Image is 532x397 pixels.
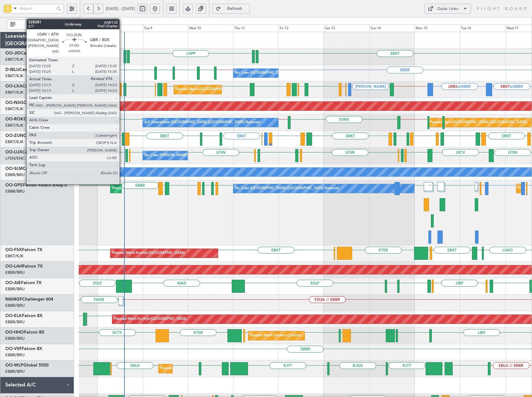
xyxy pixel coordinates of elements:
[5,281,42,285] a: OO-AIEFalcon 7X
[5,90,23,95] a: EBKT/KJK
[5,248,43,252] a: OO-FSXFalcon 7X
[114,315,186,324] div: Planned Maint Kortrijk-[GEOGRAPHIC_DATA]
[5,117,24,121] span: OO-ROK
[80,18,91,24] div: [DATE]
[5,253,23,259] a: EBKT/KJK
[160,364,193,373] div: Planned Maint Liege
[5,68,19,72] span: D-IBLU
[5,336,25,341] a: EBBR/BRU
[5,314,22,318] span: OO-ELK
[5,330,44,334] a: OO-HHOFalcon 8X
[144,151,219,160] div: No Crew [PERSON_NAME] ([PERSON_NAME])
[278,25,324,32] div: Fri 12
[235,68,339,78] div: No Crew [GEOGRAPHIC_DATA] ([GEOGRAPHIC_DATA] National)
[5,248,22,252] span: OO-FSX
[5,84,63,88] a: OO-LXACessna Citation CJ4
[5,123,23,128] a: EBKT/KJK
[5,319,25,325] a: EBBR/BRU
[112,184,225,193] div: Planned Maint [GEOGRAPHIC_DATA] ([GEOGRAPHIC_DATA] National)
[5,363,49,367] a: OO-WLPGlobal 5500
[414,25,460,32] div: Mon 15
[5,139,23,145] a: EBKT/KJK
[424,4,471,14] button: Quick Links
[5,183,23,187] span: OO-GPE
[5,264,22,269] span: OO-LAH
[5,286,25,292] a: EBBR/BRU
[5,106,23,112] a: EBKT/KJK
[112,249,184,258] div: Planned Maint Kortrijk-[GEOGRAPHIC_DATA]
[212,4,250,14] button: Refresh
[235,184,339,193] div: No Crew [GEOGRAPHIC_DATA] ([GEOGRAPHIC_DATA] National)
[5,172,25,178] a: EBBR/BRU
[437,6,458,12] div: Quick Links
[5,68,59,72] a: D-IBLUCessna Citation M2
[144,118,260,127] div: A/C Unavailable [GEOGRAPHIC_DATA] ([GEOGRAPHIC_DATA] National)
[5,347,22,351] span: OO-VSF
[5,133,23,138] span: OO-ZUN
[5,156,25,161] a: LFSN/ENC
[19,4,54,13] input: Airport
[175,85,288,94] div: Planned Maint [GEOGRAPHIC_DATA] ([GEOGRAPHIC_DATA] National)
[5,150,22,154] span: OO-LUX
[5,270,25,275] a: EBBR/BRU
[5,330,24,334] span: OO-HHO
[5,264,43,269] a: OO-LAHFalcon 7X
[5,117,65,121] a: OO-ROKCessna Citation CJ4
[5,363,23,367] span: OO-WLP
[5,133,64,138] a: OO-ZUNCessna Citation CJ4
[460,25,505,32] div: Tue 16
[5,314,43,318] a: OO-ELKFalcon 8X
[5,150,63,154] a: OO-LUXCessna Citation CJ4
[222,7,248,11] span: Refresh
[16,22,65,27] span: All Aircraft
[5,166,64,171] a: OO-SLMCessna Citation XLS
[5,281,21,285] span: OO-AIE
[5,347,42,351] a: OO-VSFFalcon 8X
[5,303,25,308] a: EBBR/BRU
[5,369,25,374] a: EBBR/BRU
[5,84,22,88] span: OO-LXA
[5,183,67,187] a: OO-GPEFalcon 900EX EASy II
[188,25,233,32] div: Wed 10
[5,100,23,105] span: OO-NSG
[5,189,25,194] a: EBBR/BRU
[7,20,68,30] button: All Aircraft
[106,6,135,12] span: [DATE] - [DATE]
[369,25,415,32] div: Sun 14
[5,51,21,55] span: OO-JID
[250,331,301,340] div: Planned Maint Geneva (Cointrin)
[5,352,25,358] a: EBBR/BRU
[5,57,23,62] a: EBKT/KJK
[97,25,143,32] div: Mon 8
[5,166,23,171] span: OO-SLM
[233,25,279,32] div: Thu 11
[143,25,188,32] div: Tue 9
[5,73,23,79] a: EBKT/KJK
[429,118,527,127] div: Planned Maint [GEOGRAPHIC_DATA] ([GEOGRAPHIC_DATA])
[5,297,53,301] a: N604GFChallenger 604
[5,297,22,301] span: N604GF
[5,51,53,55] a: OO-JIDCessna CJ1 525
[324,25,369,32] div: Sat 13
[5,100,64,105] a: OO-NSGCessna Citation CJ4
